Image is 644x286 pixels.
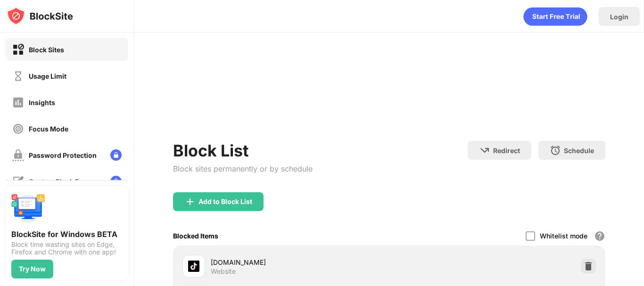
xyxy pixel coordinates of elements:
[29,72,66,80] div: Usage Limit
[523,7,587,26] div: animation
[211,267,236,276] div: Website
[11,241,123,256] div: Block time wasting sites on Edge, Firefox and Chrome with one app!
[198,198,252,205] div: Add to Block List
[110,176,122,187] img: lock-menu.svg
[110,149,122,161] img: lock-menu.svg
[29,125,68,133] div: Focus Mode
[173,141,313,160] div: Block List
[188,261,199,272] img: favicons
[173,232,218,240] div: Blocked Items
[12,123,24,135] img: focus-off.svg
[29,46,64,54] div: Block Sites
[12,70,24,82] img: time-usage-off.svg
[211,257,389,267] div: [DOMAIN_NAME]
[19,265,46,273] div: Try Now
[7,7,73,25] img: logo-blocksite.svg
[29,98,55,106] div: Insights
[173,164,313,173] div: Block sites permanently or by schedule
[11,192,45,226] img: push-desktop.svg
[12,44,24,56] img: block-on.svg
[493,147,520,155] div: Redirect
[12,149,24,161] img: password-protection-off.svg
[12,97,24,108] img: insights-off.svg
[610,13,628,21] div: Login
[173,59,605,130] iframe: Banner
[29,151,97,159] div: Password Protection
[564,147,594,155] div: Schedule
[540,232,587,240] div: Whitelist mode
[11,229,123,239] div: BlockSite for Windows BETA
[29,178,91,186] div: Custom Block Page
[12,176,24,188] img: customize-block-page-off.svg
